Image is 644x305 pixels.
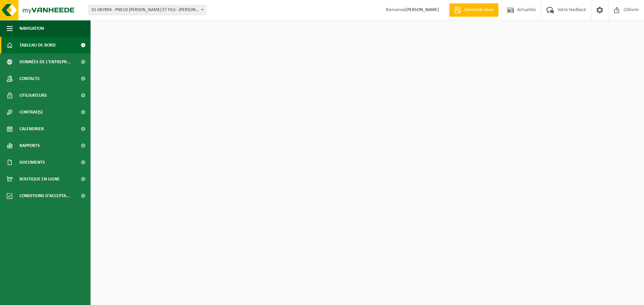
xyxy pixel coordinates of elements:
span: Utilisateurs [19,87,47,104]
span: Demande devis [463,7,495,13]
span: Contacts [19,70,40,87]
span: Données de l'entrepr... [19,54,71,70]
span: Rapports [19,137,40,154]
span: Boutique en ligne [19,171,60,187]
span: Conditions d'accepta... [19,187,70,204]
a: Demande devis [449,3,498,17]
span: Navigation [19,20,44,37]
span: Documents [19,154,45,171]
span: Contrat(s) [19,104,43,121]
span: 01-087894 - PNEUS ALBERT FERON ET FILS - VAUX-SUR-SÛRE [89,5,206,15]
span: 01-087894 - PNEUS ALBERT FERON ET FILS - VAUX-SUR-SÛRE [89,5,206,15]
strong: [PERSON_NAME] [406,7,439,12]
span: Calendrier [19,121,44,137]
span: Tableau de bord [19,37,56,54]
